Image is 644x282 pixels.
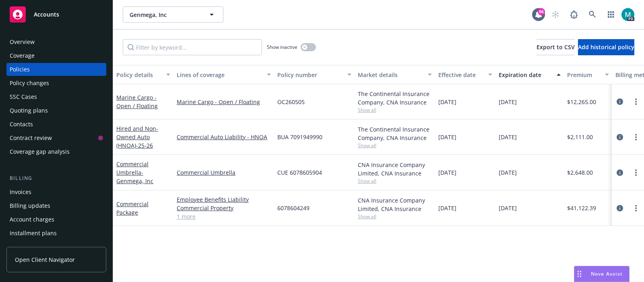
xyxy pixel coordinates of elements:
a: Commercial Auto Liability - HNOA [177,133,271,141]
img: photo [621,8,634,21]
a: Contract review [6,132,106,144]
a: more [631,168,641,178]
a: Search [584,6,601,23]
a: SSC Cases [6,90,106,103]
span: OC260505 [277,98,305,106]
div: Contacts [10,118,33,131]
div: Lines of coverage [177,71,262,79]
span: Show all [358,178,432,184]
a: Contacts [6,118,106,131]
div: Expiration date [499,71,552,79]
a: Commercial Umbrella [116,160,153,185]
a: Marine Cargo - Open / Floating [177,98,271,106]
button: Lines of coverage [173,65,274,84]
button: Policy number [274,65,355,84]
a: Billing updates [6,199,106,212]
a: Coverage gap analysis [6,145,106,158]
a: Hired and Non-Owned Auto (HNOA) [116,125,158,149]
a: more [631,97,641,107]
a: circleInformation [615,203,625,213]
span: [DATE] [499,133,517,141]
button: Export to CSV [537,39,575,55]
div: Invoices [10,186,31,198]
div: CNA Insurance Company Limited, CNA Insurance [358,196,432,213]
button: Premium [564,65,612,84]
span: Genmega, Inc [130,10,199,19]
a: circleInformation [615,132,625,142]
a: Start snowing [547,6,563,23]
a: Overview [6,36,106,48]
div: CNA Insurance Company Limited, CNA Insurance [358,161,432,178]
a: Report a Bug [566,6,582,23]
a: Commercial Property [177,204,271,212]
button: Policy details [113,65,173,84]
span: [DATE] [438,204,456,212]
a: circleInformation [615,168,625,178]
a: Policies [6,63,106,76]
button: Market details [355,65,435,84]
div: Installment plans [10,227,57,240]
span: CUE 6078605904 [277,168,322,177]
a: Installment plans [6,227,106,240]
div: Drag to move [574,266,584,282]
div: Policies [10,63,30,76]
span: $2,648.00 [567,168,593,177]
div: Billing updates [10,199,50,212]
span: Open Client Navigator [15,255,75,264]
span: BUA 7091949990 [277,133,322,141]
div: Coverage gap analysis [10,145,70,158]
span: Accounts [34,11,59,18]
div: Quoting plans [10,104,48,117]
span: $12,265.00 [567,98,596,106]
a: more [631,132,641,142]
a: more [631,203,641,213]
a: Invoices [6,186,106,198]
span: Show all [358,107,432,113]
div: The Continental Insurance Company, CNA Insurance [358,125,432,142]
div: Billing [6,174,106,182]
a: Policy changes [6,77,106,90]
div: Coverage [10,49,35,62]
button: Effective date [435,65,495,84]
span: [DATE] [438,98,456,106]
div: Overview [10,36,35,48]
div: 96 [538,8,545,15]
span: [DATE] [499,204,517,212]
input: Filter by keyword... [123,39,262,55]
span: Nova Assist [591,270,623,277]
a: Coverage [6,49,106,62]
span: [DATE] [499,168,517,177]
a: Quoting plans [6,104,106,117]
a: 1 more [177,212,271,221]
span: $2,111.00 [567,133,593,141]
span: Show all [358,142,432,149]
button: Nova Assist [574,266,630,282]
div: SSC Cases [10,90,37,103]
span: Add historical policy [578,43,634,51]
span: Show all [358,213,432,220]
span: $41,122.39 [567,204,596,212]
button: Add historical policy [578,39,634,55]
a: Account charges [6,213,106,226]
a: Employee Benefits Liability [177,195,271,204]
div: Market details [358,71,423,79]
a: Marine Cargo - Open / Floating [116,94,158,110]
a: Commercial Package [116,200,149,216]
div: Policy changes [10,77,49,90]
span: [DATE] [438,133,456,141]
span: Show inactive [267,44,297,50]
span: 6078604249 [277,204,310,212]
div: Premium [567,71,600,79]
button: Genmega, Inc [123,6,223,23]
span: - 25-26 [136,142,153,149]
button: Expiration date [495,65,564,84]
a: Switch app [603,6,619,23]
div: Policy details [116,71,161,79]
a: Accounts [6,3,106,26]
span: [DATE] [499,98,517,106]
div: Account charges [10,213,54,226]
div: Effective date [438,71,483,79]
a: circleInformation [615,97,625,107]
div: Contract review [10,132,52,144]
span: [DATE] [438,168,456,177]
